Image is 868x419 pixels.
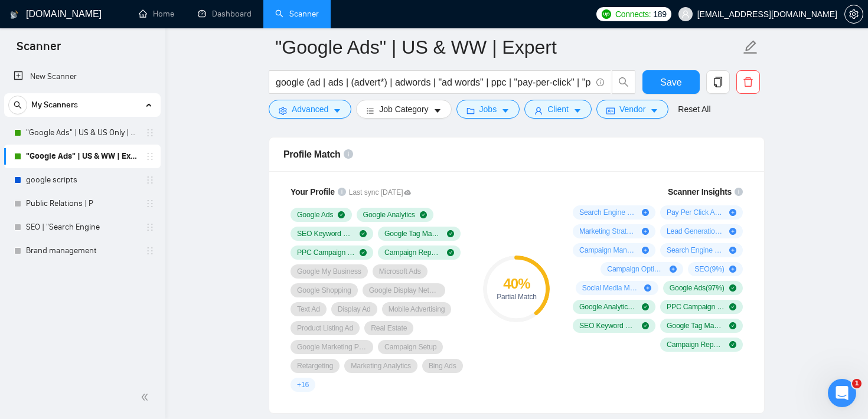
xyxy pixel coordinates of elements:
span: copy [707,77,729,87]
span: user [534,106,543,115]
button: userClientcaret-down [524,100,592,119]
a: google scripts [26,168,138,192]
span: search [9,101,27,109]
a: Reset All [678,103,710,116]
span: Product Listing Ad [297,323,353,333]
span: Google Tag Manager [384,229,442,238]
span: plus-circle [642,228,649,235]
a: setting [844,9,863,19]
span: Text Ad [297,305,320,314]
span: 1 [852,379,862,388]
span: check-circle [642,322,649,329]
span: Social Media Marketing ( 9 %) [582,283,640,293]
span: Profile Match [283,149,341,159]
span: caret-down [333,106,341,115]
span: info-circle [596,78,604,86]
span: info-circle [338,188,346,196]
button: delete [736,70,760,94]
button: barsJob Categorycaret-down [356,100,451,119]
span: Google My Business [297,267,361,276]
span: Google Tag Manager ( 18 %) [667,321,725,330]
iframe: Intercom live chat [828,379,856,407]
a: "Google Ads" | US & US Only | Expert [26,121,138,145]
span: holder [145,128,155,138]
span: holder [145,246,155,256]
div: 40 % [483,277,550,291]
span: Client [547,103,569,116]
span: Scanner [7,38,70,63]
span: smiley reaction [133,297,164,320]
span: Campaign Reporting ( 9 %) [667,340,725,349]
span: check-circle [729,322,736,329]
span: Google Analytics ( 70 %) [579,302,637,312]
span: holder [145,199,155,208]
span: Campaign Management ( 15 %) [579,245,637,255]
span: Display Ad [338,305,371,314]
span: SEO Keyword Research ( 20 %) [579,321,637,330]
span: Google Ads ( 97 %) [670,283,725,293]
span: Marketing Strategy ( 16 %) [579,227,637,236]
span: Google Shopping [297,286,351,295]
span: Google Ads [297,210,333,220]
span: plus-circle [729,247,736,254]
span: check-circle [420,211,427,218]
span: My Scanners [31,93,78,117]
span: Search Engine Marketing ( 70 %) [579,208,637,217]
img: upwork-logo.png [602,9,611,19]
a: searchScanner [275,9,319,19]
span: Campaign Setup [384,342,436,352]
span: + 16 [297,380,309,389]
span: check-circle [447,249,454,256]
button: Save [642,70,700,94]
span: Search Engine Optimization ( 13 %) [667,245,725,255]
span: caret-down [501,106,510,115]
span: search [612,77,635,87]
span: plus-circle [729,209,736,216]
input: Search Freelance Jobs... [276,75,591,90]
span: Lead Generation ( 15 %) [667,227,725,236]
span: Last sync [DATE] [349,187,411,198]
span: Microsoft Ads [379,267,421,276]
button: Expand window [185,5,207,27]
button: idcardVendorcaret-down [596,100,668,119]
span: Scanner Insights [668,188,732,196]
span: check-circle [729,303,736,310]
span: plus-circle [642,247,649,254]
span: holder [145,175,155,185]
button: folderJobscaret-down [456,100,520,119]
a: Brand management [26,239,138,263]
span: Campaign Optimization ( 9 %) [607,264,665,274]
a: Open in help center [71,335,165,345]
span: Bing Ads [429,361,456,371]
span: disappointed reaction [72,297,103,320]
span: Google Marketing Platform [297,342,367,352]
span: info-circle [735,188,743,196]
span: Marketing Analytics [351,361,411,371]
span: check-circle [338,211,345,218]
span: plus-circle [729,266,736,273]
span: Pay Per Click Advertising ( 59 %) [667,208,725,217]
button: search [8,96,27,114]
span: Your Profile [291,187,335,197]
a: New Scanner [14,65,151,89]
span: Save [660,75,681,90]
span: Vendor [619,103,645,116]
span: holder [145,222,155,232]
span: check-circle [360,249,367,256]
button: setting [844,5,863,24]
span: user [681,10,690,18]
span: Real Estate [371,323,407,333]
span: Google Analytics [363,210,415,220]
input: Scanner name... [275,32,740,62]
span: folder [466,106,475,115]
a: homeHome [139,9,174,19]
span: plus-circle [670,266,677,273]
img: logo [10,5,18,24]
span: check-circle [360,230,367,237]
span: Campaign Reporting [384,248,442,257]
span: plus-circle [729,228,736,235]
span: delete [737,77,759,87]
span: info-circle [344,149,353,159]
span: 😃 [140,297,157,320]
li: My Scanners [4,93,161,263]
